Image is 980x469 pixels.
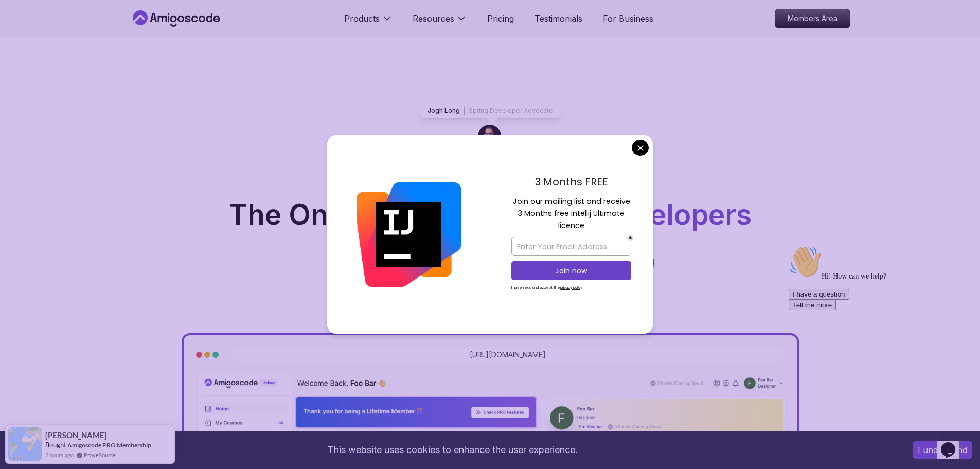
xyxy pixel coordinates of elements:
[413,12,467,33] button: Resources
[775,9,850,28] p: Members Area
[4,4,189,69] div: 👋Hi! How can we help?I have a questionTell me more
[413,12,454,25] p: Resources
[4,47,65,58] button: I have a question
[785,241,970,423] iframe: chat widget
[775,9,850,28] a: Members Area
[4,4,37,37] img: :wave:
[317,241,663,270] p: Get unlimited access to coding , , and . Start your journey or level up your career with Amigosco...
[534,12,582,25] a: Testimonials
[487,12,514,25] a: Pricing
[937,428,970,459] iframe: chat widget
[45,450,74,459] span: 2 hours ago
[84,450,116,459] a: ProveSource
[478,125,503,149] img: josh long
[45,441,66,449] span: Bought
[45,431,107,440] span: [PERSON_NAME]
[470,350,546,360] a: [URL][DOMAIN_NAME]
[469,107,553,115] p: Spring Developer Advocate
[344,12,380,25] p: Products
[4,31,102,39] span: Hi! How can we help?
[8,439,897,461] div: This website uses cookies to enhance the user experience.
[8,427,42,461] img: provesource social proof notification image
[427,107,460,115] p: Jogh Long
[67,441,151,449] a: Amigoscode PRO Membership
[138,201,842,229] h1: The One-Stop Platform for
[913,441,972,459] button: Accept cookies
[597,198,752,232] span: Developers
[4,58,51,69] button: Tell me more
[344,12,392,33] button: Products
[603,12,653,25] a: For Business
